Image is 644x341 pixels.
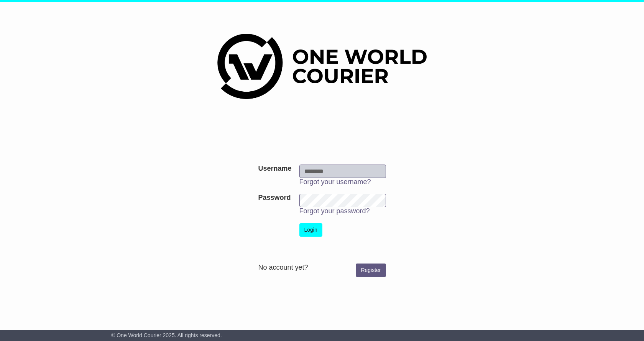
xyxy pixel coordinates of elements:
[111,332,222,338] span: © One World Courier 2025. All rights reserved.
[258,264,386,272] div: No account yet?
[217,34,427,99] img: One World
[299,207,370,215] a: Forgot your password?
[258,165,291,173] label: Username
[356,264,386,277] a: Register
[258,194,291,202] label: Password
[299,178,371,186] a: Forgot your username?
[299,223,322,237] button: Login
